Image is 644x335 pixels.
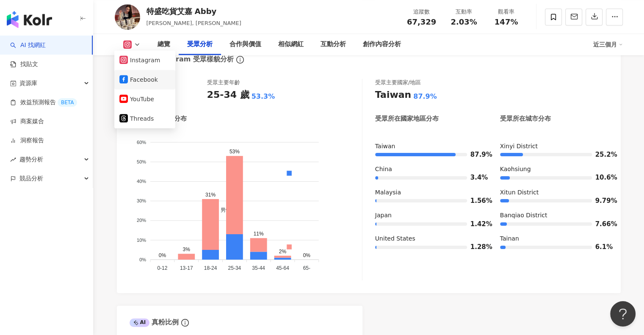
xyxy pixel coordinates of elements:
tspan: 50% [136,159,146,164]
img: KOL Avatar [115,4,140,30]
div: 互動分析 [321,39,346,50]
span: 87.9% [470,152,483,158]
tspan: 13-17 [180,265,193,271]
tspan: 30% [136,198,146,203]
div: 觀看率 [490,8,522,16]
tspan: 20% [136,218,146,223]
span: [PERSON_NAME], [PERSON_NAME] [146,20,241,26]
div: Instagram 受眾樣貌分析 [130,55,234,64]
span: 3.4% [470,174,483,181]
div: Xitun District [500,188,608,197]
div: Tainan [500,235,608,243]
a: 效益預測報告BETA [10,98,77,107]
div: 特盛吃貨艾嘉 Abby [146,6,241,17]
div: 53.3% [252,92,275,101]
span: 1.56% [470,198,483,204]
span: 1.42% [470,221,483,227]
button: Threads [119,113,170,125]
span: info-circle [235,55,245,65]
tspan: 60% [136,139,146,144]
img: logo [7,11,52,28]
span: rise [10,157,16,163]
span: 競品分析 [19,169,43,188]
div: 87.9% [413,92,437,101]
div: 真粉比例 [130,318,179,327]
tspan: 45-64 [276,265,289,271]
div: 追蹤數 [406,8,438,16]
span: 男性 [214,207,231,213]
tspan: 0-12 [157,265,167,271]
div: 近三個月 [593,38,623,51]
div: 合作與價值 [229,39,261,50]
span: 1.28% [470,244,483,250]
div: Kaohsiung [500,165,608,174]
div: 受眾主要年齡 [207,79,240,86]
a: 找貼文 [10,60,38,69]
span: 67,329 [407,17,436,26]
div: 受眾所在城市分布 [500,114,551,123]
tspan: 25-34 [228,265,241,271]
div: Taiwan [375,89,411,102]
div: Japan [375,211,483,220]
button: Facebook [119,74,170,86]
div: 受眾所在國家地區分布 [375,114,439,123]
a: 商案媒合 [10,117,44,126]
div: 受眾分析 [187,39,213,50]
div: 互動率 [448,8,480,16]
tspan: 40% [136,179,146,184]
span: 10.6% [595,174,608,181]
tspan: 18-24 [204,265,217,271]
div: Xinyi District [500,142,608,151]
span: 25.2% [595,152,608,158]
span: info-circle [180,318,190,328]
div: 創作內容分析 [363,39,401,50]
div: Taiwan [375,142,483,151]
span: 7.66% [595,221,608,227]
tspan: 10% [136,237,146,242]
iframe: Help Scout Beacon - Open [610,301,636,327]
a: searchAI 找網紅 [10,41,46,50]
span: 趨勢分析 [19,150,43,169]
span: 147% [495,18,518,26]
div: Malaysia [375,188,483,197]
div: China [375,165,483,174]
div: 受眾主要國家/地區 [375,79,421,86]
div: 相似網紅 [278,39,304,50]
div: Banqiao District [500,211,608,220]
span: 2.03% [451,18,477,26]
button: YouTube [119,93,170,105]
span: 9.79% [595,198,608,204]
a: 洞察報告 [10,136,44,145]
tspan: 65- [303,265,310,271]
span: 資源庫 [19,74,37,93]
button: Instagram [119,54,170,66]
span: 6.1% [595,244,608,250]
tspan: 0% [139,257,146,262]
tspan: 35-44 [252,265,265,271]
div: United States [375,235,483,243]
div: 受眾年齡及性別分布 [130,114,187,123]
div: 總覽 [158,39,170,50]
div: AI [130,318,150,327]
div: 25-34 歲 [207,89,249,102]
